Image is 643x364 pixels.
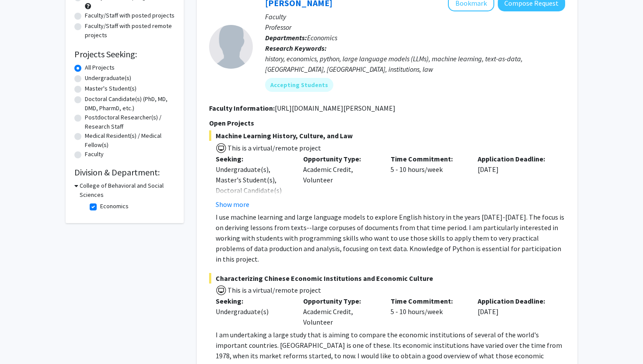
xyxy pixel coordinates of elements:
p: I use machine learning and large language models to explore English history in the years [DATE]-[... [216,212,565,264]
p: Seeking: [216,296,290,306]
p: Application Deadline: [478,296,552,306]
p: Open Projects [209,118,565,128]
p: Time Commitment: [391,296,465,306]
p: Seeking: [216,154,290,164]
div: Academic Credit, Volunteer [297,154,384,210]
span: Economics [307,33,337,42]
label: Faculty/Staff with posted remote projects [85,21,175,40]
label: All Projects [85,63,115,72]
h3: College of Behavioral and Social Sciences [80,181,175,199]
label: Faculty [85,150,104,159]
div: [DATE] [471,296,559,327]
p: Application Deadline: [478,154,552,164]
div: 5 - 10 hours/week [384,154,472,210]
p: Faculty [265,11,565,22]
span: Characterizing Chinese Economic Institutions and Economic Culture [209,273,565,283]
b: Research Keywords: [265,44,327,52]
div: Undergraduate(s) [216,306,290,317]
label: Undergraduate(s) [85,73,131,83]
label: Medical Resident(s) / Medical Fellow(s) [85,131,175,150]
h2: Division & Department: [74,167,175,178]
p: Time Commitment: [391,154,465,164]
span: This is a virtual/remote project [227,143,321,152]
div: Academic Credit, Volunteer [297,296,384,327]
p: Opportunity Type: [303,296,377,306]
div: [DATE] [471,154,559,210]
button: Show more [216,199,249,210]
span: Machine Learning History, Culture, and Law [209,130,565,141]
div: Undergraduate(s), Master's Student(s), Doctoral Candidate(s) (PhD, MD, DMD, PharmD, etc.) [216,164,290,217]
label: Faculty/Staff with posted projects [85,11,175,20]
h2: Projects Seeking: [74,49,175,59]
label: Master's Student(s) [85,84,136,93]
label: Doctoral Candidate(s) (PhD, MD, DMD, PharmD, etc.) [85,94,175,113]
p: Professor [265,22,565,32]
div: history, economics, python, large language models (LLMs), machine learning, text-as-data, [GEOGRA... [265,53,565,74]
fg-read-more: [URL][DOMAIN_NAME][PERSON_NAME] [275,104,395,112]
iframe: Chat [7,325,37,357]
div: 5 - 10 hours/week [384,296,472,327]
b: Faculty Information: [209,104,275,112]
mat-chip: Accepting Students [265,78,333,92]
b: Departments: [265,33,307,42]
p: Opportunity Type: [303,154,377,164]
label: Economics [100,202,129,211]
label: Postdoctoral Researcher(s) / Research Staff [85,113,175,131]
span: This is a virtual/remote project [227,286,321,294]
